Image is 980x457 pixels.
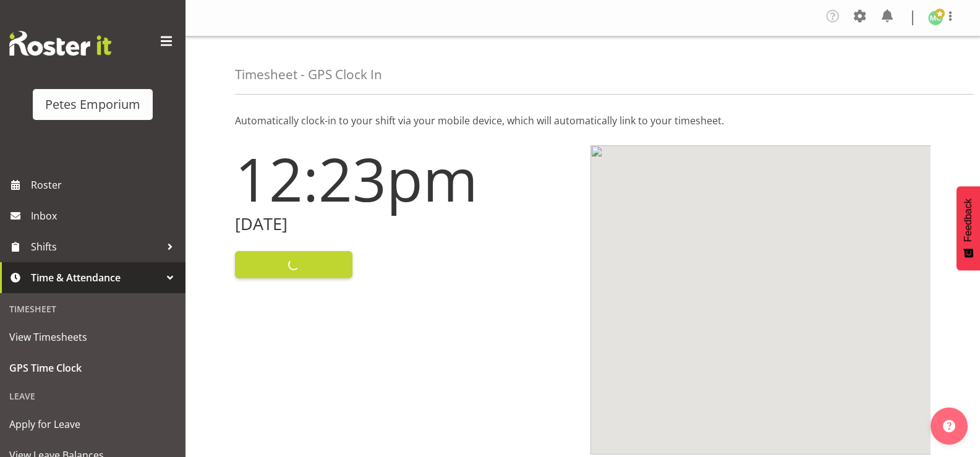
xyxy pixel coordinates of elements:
[235,145,576,212] h1: 12:23pm
[3,409,182,440] a: Apply for Leave
[3,296,182,322] div: Timesheet
[31,237,161,256] span: Shifts
[9,359,176,377] span: GPS Time Clock
[3,322,182,352] a: View Timesheets
[31,176,179,194] span: Roster
[235,113,931,128] p: Automatically clock-in to your shift via your mobile device, which will automatically link to you...
[31,268,161,287] span: Time & Attendance
[45,95,140,114] div: Petes Emporium
[928,11,943,25] img: melissa-cowen2635.jpg
[943,420,955,432] img: help-xxl-2.png
[31,207,179,225] span: Inbox
[3,383,182,409] div: Leave
[3,352,182,383] a: GPS Time Clock
[235,67,382,82] h4: Timesheet - GPS Clock In
[235,215,576,234] h2: [DATE]
[9,415,176,434] span: Apply for Leave
[957,186,980,270] button: Feedback - Show survey
[9,31,111,56] img: Rosterit website logo
[9,328,176,346] span: View Timesheets
[963,199,974,242] span: Feedback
